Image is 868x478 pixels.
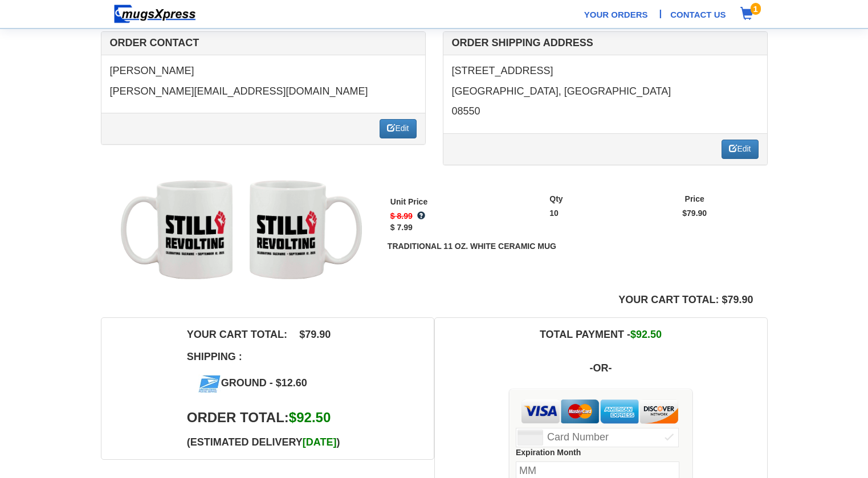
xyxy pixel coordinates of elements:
[584,9,648,21] a: Your Orders
[613,289,759,312] h4: Your Cart Total: $79.90
[110,38,417,49] h4: Order Contact
[110,64,417,79] p: [PERSON_NAME]
[380,119,416,138] a: Edit
[250,179,362,280] img: Awhite.gif
[516,428,679,447] input: Card Number
[164,190,227,274] img: 4247R.png
[549,194,563,205] label: Qty
[751,3,761,15] span: 1
[198,374,348,393] h4: Ground - $12.60
[187,329,287,341] h4: Your Cart Total:
[187,410,289,425] h3: Order Total:
[255,190,318,274] img: 4247.png
[630,329,662,340] span: $92.50
[109,9,201,18] a: Home
[110,84,417,99] p: [PERSON_NAME][EMAIL_ADDRESS][DOMAIN_NAME]
[299,329,348,341] h4: $79.90
[121,179,233,280] img: AwhiteR.gif
[722,140,758,159] a: Edit
[390,211,413,220] b: $ 8.99
[452,84,759,99] p: [GEOGRAPHIC_DATA], [GEOGRAPHIC_DATA]
[390,223,413,232] b: $ 7.99
[303,436,337,448] span: [DATE]
[549,209,559,218] b: 10
[685,194,704,205] label: Price
[659,7,662,21] span: |
[443,329,759,341] h4: Total Payment -
[452,64,759,79] p: [STREET_ADDRESS]
[516,395,686,428] img: credit-cards.png
[289,410,348,425] h3: $92.50
[187,352,242,363] h4: Shipping :
[390,197,427,208] label: Unit Price
[682,209,707,218] b: $79.90
[198,374,221,393] img: usps_icon.jpg
[388,242,756,251] h5: Traditional 11 oz. White Ceramic Mug
[670,9,726,21] a: Contact Us
[452,104,759,119] p: 08550
[113,4,197,24] img: mugsexpress logo
[443,363,759,374] h4: -OR-
[516,447,686,459] label: Expiration Month
[187,437,348,448] h4: (Estimated delivery )
[452,38,759,49] h4: Order Shipping Address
